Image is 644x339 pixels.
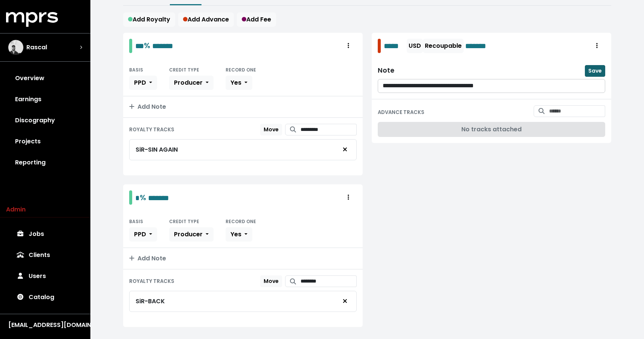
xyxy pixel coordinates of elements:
span: Edit value [384,40,405,52]
button: Producer [169,76,214,90]
span: % [140,192,146,203]
img: The selected account / producer [8,40,23,55]
span: Edit value [465,40,499,52]
div: SiR - SIN AGAIN [136,145,178,154]
span: Yes [230,230,241,239]
span: Producer [174,230,203,239]
input: Search for tracks by title and link them to this royalty [301,275,357,287]
span: Add Fee [242,15,271,24]
small: CREDIT TYPE [169,67,199,73]
button: USD [407,39,423,53]
button: Add Advance [178,12,234,27]
span: Edit value [135,42,144,50]
small: BASIS [129,218,143,225]
span: Save [588,67,602,74]
input: Search for tracks by title and link them to this advance [549,105,605,117]
a: mprs logo [6,15,58,23]
button: Remove royalty target [337,143,353,157]
span: PPD [134,78,146,87]
span: Add Note [129,102,166,111]
button: PPD [129,76,157,90]
a: Reporting [6,152,84,173]
button: Add Fee [237,12,276,27]
div: [EMAIL_ADDRESS][DOMAIN_NAME] [8,321,82,330]
button: Save [585,65,605,77]
input: Search for tracks by title and link them to this royalty [301,124,357,135]
small: CREDIT TYPE [169,218,199,225]
button: Royalty administration options [589,39,605,53]
small: ROYALTY TRACKS [129,278,174,285]
button: [EMAIL_ADDRESS][DOMAIN_NAME] [6,320,84,330]
small: RECORD ONE [226,218,256,225]
button: Add Note [123,96,363,117]
button: Recoupable [423,39,464,53]
button: Producer [169,227,214,242]
span: PPD [134,230,146,239]
a: Clients [6,245,84,266]
button: Yes [226,227,252,242]
span: Edit value [148,194,169,202]
span: Move [264,126,279,133]
button: Remove royalty target [337,294,353,309]
span: Edit value [152,42,173,50]
div: No tracks attached [378,122,605,137]
a: Catalog [6,287,84,308]
button: Add Royalty [123,12,175,27]
span: Recoupable [425,41,462,50]
small: ADVANCE TRACKS [378,109,424,116]
span: USD [409,41,421,50]
span: Add Royalty [128,15,170,24]
button: Add Note [123,248,363,269]
span: Yes [230,78,241,87]
span: Rascal [26,43,47,52]
div: Note [378,67,394,74]
a: Discography [6,110,84,131]
span: Add Advance [183,15,229,24]
span: Move [264,277,279,285]
a: Overview [6,68,84,89]
span: Add Note [129,254,166,263]
span: Edit value [135,194,140,202]
a: Earnings [6,89,84,110]
a: Users [6,266,84,287]
a: Jobs [6,223,84,245]
button: Royalty administration options [340,39,357,53]
button: PPD [129,227,157,242]
small: ROYALTY TRACKS [129,126,174,133]
a: Projects [6,131,84,152]
span: % [144,40,150,51]
span: Producer [174,78,203,87]
small: BASIS [129,67,143,73]
button: Yes [226,76,252,90]
div: SiR - BACK [136,297,165,306]
button: Move [260,124,282,135]
small: RECORD ONE [226,67,256,73]
button: Move [260,275,282,287]
button: Royalty administration options [340,190,357,205]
